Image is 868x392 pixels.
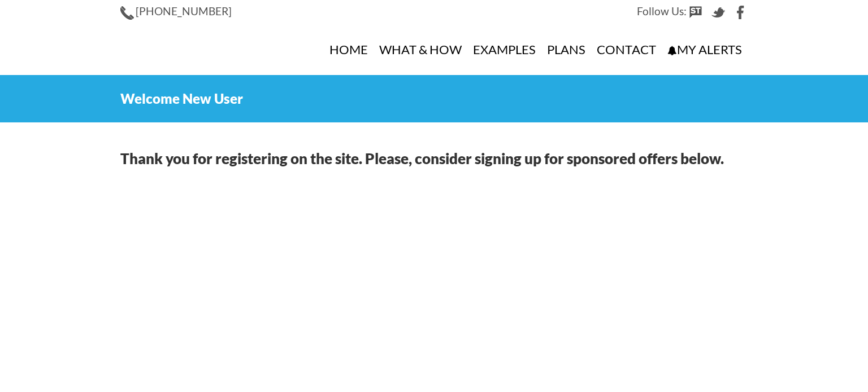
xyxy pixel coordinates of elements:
img: StockTwits [689,6,702,19]
h2: Welcome New User [120,92,748,105]
span: Follow Us: [637,5,687,17]
a: Home [324,24,374,75]
img: Twitter [711,6,725,19]
span: [PHONE_NUMBER] [136,5,232,17]
a: Plans [541,24,591,75]
a: What & How [374,24,467,75]
a: Examples [467,24,541,75]
h2: Thank you for registering on the site. Please, consider signing up for sponsored offers below. [120,151,748,167]
img: Phone [120,6,134,20]
a: Contact [591,24,662,75]
img: Facebook [734,6,748,19]
a: My Alerts [662,24,748,75]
